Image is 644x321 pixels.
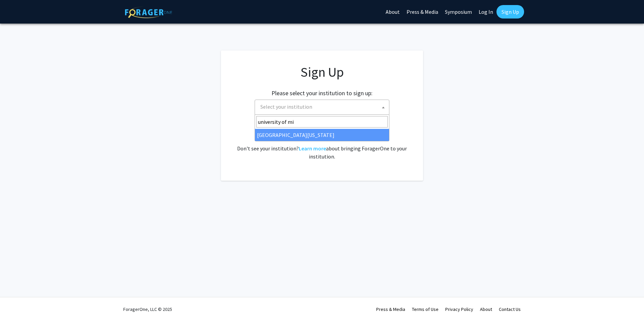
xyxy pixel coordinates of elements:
h1: Sign Up [234,64,410,80]
a: Press & Media [376,306,405,312]
li: [GEOGRAPHIC_DATA][US_STATE] [255,129,389,141]
a: Sign Up [496,5,524,19]
img: ForagerOne Logo [125,6,172,18]
span: Select your institution [258,100,389,114]
a: Contact Us [499,306,521,312]
iframe: Chat [5,291,29,316]
span: Select your institution [260,103,312,110]
div: ForagerOne, LLC © 2025 [123,297,172,321]
a: Learn more about bringing ForagerOne to your institution [299,145,326,152]
a: About [480,306,492,312]
a: Terms of Use [412,306,439,312]
div: Already have an account? . Don't see your institution? about bringing ForagerOne to your institut... [234,128,410,160]
input: Search [256,116,388,128]
a: Privacy Policy [445,306,473,312]
span: Select your institution [255,100,389,115]
h2: Please select your institution to sign up: [271,90,373,97]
